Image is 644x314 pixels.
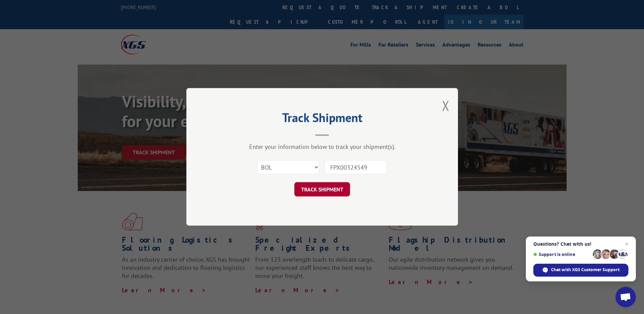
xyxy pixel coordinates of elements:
input: Number(s) [325,160,387,175]
a: Open chat [615,287,636,307]
div: Enter your information below to track your shipment(s). [220,143,424,151]
button: Close modal [442,97,449,115]
span: Chat with XGS Customer Support [551,267,620,273]
span: Support is online [533,252,590,257]
h2: Track Shipment [220,113,424,126]
button: TRACK SHIPMENT [294,182,350,197]
span: Chat with XGS Customer Support [533,264,628,277]
span: Questions? Chat with us! [533,241,628,247]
